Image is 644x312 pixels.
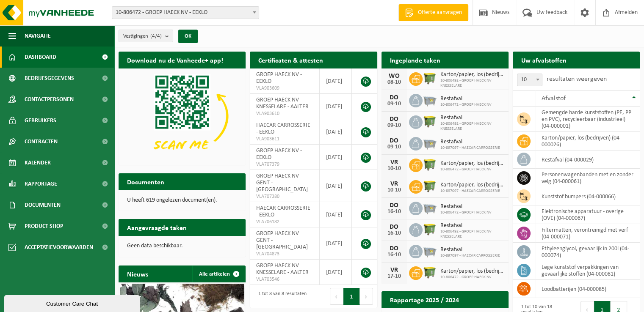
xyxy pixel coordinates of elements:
[256,110,313,117] span: VLA903610
[178,30,198,43] button: OK
[330,288,343,305] button: Previous
[256,276,313,283] span: VLA703546
[127,197,237,203] p: U heeft 619 ongelezen document(en).
[320,94,352,119] td: [DATE]
[386,224,403,230] div: DO
[386,166,403,172] div: 10-10
[256,193,313,200] span: VLA707380
[256,219,313,225] span: VLA706182
[25,194,61,216] span: Documenten
[386,230,403,236] div: 16-10
[440,246,500,253] span: Restafval
[320,202,352,227] td: [DATE]
[423,200,437,215] img: WB-2500-GAL-GY-04
[423,71,437,85] img: WB-1100-HPE-GN-50
[440,121,504,131] span: 10-806492 - GROEP HAECK NV KNESSELARE
[320,68,352,94] td: [DATE]
[25,25,51,47] span: Navigatie
[386,202,403,209] div: DO
[440,210,492,215] span: 10-806472 - GROEP HAECK NV
[440,102,492,107] span: 10-806472 - GROEP HAECK NV
[256,251,313,257] span: VLA704873
[386,159,403,166] div: VR
[386,209,403,215] div: 16-10
[25,237,93,258] span: Acceptatievoorwaarden
[119,219,195,235] h2: Aangevraagde taken
[440,167,504,172] span: 10-806472 - GROEP HAECK NV
[542,95,566,102] span: Afvalstof
[150,33,162,39] count: (4/4)
[440,115,504,121] span: Restafval
[440,189,504,194] span: 10-897097 - HAECAR CARROSSERIE
[440,71,504,78] span: Karton/papier, los (bedrijven)
[119,52,232,68] h2: Download nu de Vanheede+ app!
[320,227,352,260] td: [DATE]
[25,173,57,194] span: Rapportage
[513,52,575,68] h2: Uw afvalstoffen
[535,132,640,151] td: karton/papier, los (bedrijven) (04-000026)
[535,107,640,132] td: gemengde harde kunststoffen (PE, PP en PVC), recycleerbaar (industrieel) (04-000001)
[25,131,58,152] span: Contracten
[547,76,607,82] label: resultaten weergeven
[386,144,403,150] div: 09-10
[119,68,246,164] img: Download de VHEPlus App
[112,7,259,19] span: 10-806472 - GROEP HAECK NV - EEKLO
[256,263,309,276] span: GROEP HAECK NV KNESSELARE - AALTER
[535,187,640,205] td: kunststof bumpers (04-000066)
[423,265,437,279] img: WB-1100-HPE-GN-51
[343,288,360,305] button: 1
[440,253,500,258] span: 10-897097 - HAECAR CARROSSERIE
[423,136,437,150] img: WB-2500-GAL-GY-01
[256,122,310,135] span: HAECAR CARROSSERIE - EEKLO
[119,30,173,42] button: Vestigingen(4/4)
[440,222,504,229] span: Restafval
[123,30,162,43] span: Vestigingen
[535,280,640,298] td: loodbatterijen (04-000085)
[440,229,504,239] span: 10-806492 - GROEP HAECK NV KNESSELARE
[256,136,313,142] span: VLA903611
[127,243,237,249] p: Geen data beschikbaar.
[440,96,492,102] span: Restafval
[398,4,468,21] a: Offerte aanvragen
[386,267,403,274] div: VR
[4,293,141,312] iframe: chat widget
[386,79,403,85] div: 08-10
[25,216,63,237] span: Product Shop
[423,222,437,236] img: WB-1100-HPE-GN-50
[423,114,437,129] img: WB-1100-HPE-GN-50
[535,261,640,280] td: lege kunststof verpakkingen van gevaarlijke stoffen (04-000081)
[25,110,56,131] span: Gebruikers
[386,187,403,193] div: 10-10
[386,137,403,144] div: DO
[112,6,259,19] span: 10-806472 - GROEP HAECK NV - EEKLO
[386,73,403,79] div: WO
[535,243,640,261] td: ethyleenglycol, gevaarlijk in 200l (04-000074)
[250,52,332,68] h2: Certificaten & attesten
[440,203,492,210] span: Restafval
[256,97,309,110] span: GROEP HAECK NV KNESSELARE - AALTER
[423,157,437,172] img: WB-1100-HPE-GN-51
[440,275,504,280] span: 10-806472 - GROEP HAECK NV
[423,244,437,258] img: WB-2500-GAL-GY-01
[423,179,437,193] img: WB-1100-HPE-GN-50
[386,274,403,279] div: 17-10
[440,160,504,167] span: Karton/papier, los (bedrijven)
[386,101,403,107] div: 09-10
[386,181,403,187] div: VR
[440,78,504,88] span: 10-806492 - GROEP HAECK NV KNESSELARE
[256,71,302,85] span: GROEP HAECK NV - EEKLO
[320,119,352,145] td: [DATE]
[386,245,403,252] div: DO
[386,94,403,101] div: DO
[517,74,542,86] span: 10
[256,85,313,92] span: VLA903609
[535,151,640,169] td: restafval (04-000029)
[440,268,504,275] span: Karton/papier, los (bedrijven)
[256,161,313,168] span: VLA707379
[119,173,173,190] h2: Documenten
[381,52,449,68] h2: Ingeplande taken
[386,252,403,258] div: 16-10
[517,74,542,86] span: 10
[254,287,307,306] div: 1 tot 8 van 8 resultaten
